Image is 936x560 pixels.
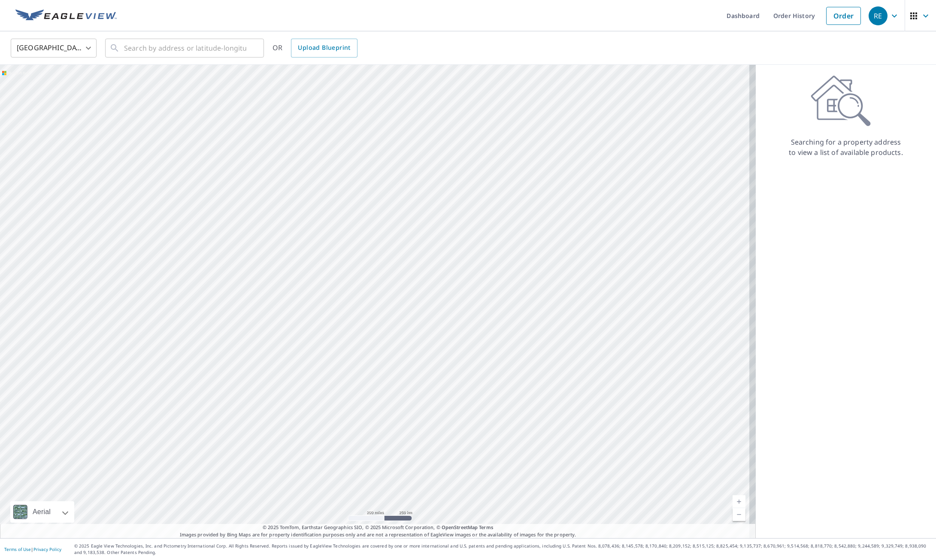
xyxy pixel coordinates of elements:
a: Upload Blueprint [291,39,357,58]
a: Terms [479,524,493,530]
p: | [4,547,61,552]
a: OpenStreetMap [442,524,478,530]
a: Current Level 5, Zoom Out [733,508,745,521]
p: Searching for a property address to view a list of available products. [788,137,903,157]
input: Search by address or latitude-longitude [124,36,246,60]
div: Aerial [30,501,53,523]
a: Order [826,7,861,25]
div: RE [869,6,888,25]
a: Current Level 5, Zoom In [733,495,745,508]
a: Terms of Use [4,546,31,552]
a: Privacy Policy [33,546,61,552]
div: Aerial [10,501,74,523]
img: EV Logo [15,9,117,22]
p: © 2025 Eagle View Technologies, Inc. and Pictometry International Corp. All Rights Reserved. Repo... [74,543,932,556]
span: © 2025 TomTom, Earthstar Geographics SIO, © 2025 Microsoft Corporation, © [263,524,493,531]
div: OR [273,39,357,58]
span: Upload Blueprint [298,42,350,53]
div: [GEOGRAPHIC_DATA] [11,36,97,60]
